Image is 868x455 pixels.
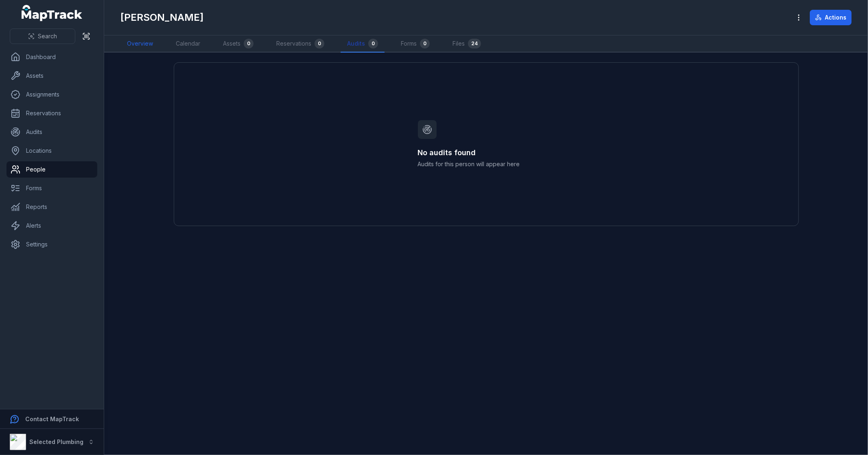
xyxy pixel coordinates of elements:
a: Overview [120,35,160,53]
a: Audits [7,124,97,140]
a: Assets [7,68,97,84]
a: Dashboard [7,49,97,65]
h3: No audits found [418,147,555,158]
a: Audits0 [341,35,385,53]
a: Locations [7,143,97,159]
div: 24 [468,39,481,48]
a: Reports [7,199,97,215]
strong: Contact MapTrack [25,415,79,422]
span: Search [38,32,57,40]
button: Actions [810,10,852,25]
a: Forms [7,180,97,196]
a: Reservations [7,105,97,121]
a: Forms0 [394,35,436,53]
div: 0 [244,39,254,48]
a: MapTrack [22,5,83,21]
div: 0 [315,39,324,48]
a: Files24 [446,35,488,53]
div: 0 [420,39,430,48]
span: Audits for this person will appear here [418,160,555,168]
strong: Selected Plumbing [29,438,83,445]
a: Calendar [169,35,207,53]
a: Alerts [7,218,97,234]
a: Assets0 [216,35,260,53]
h1: [PERSON_NAME] [120,11,203,24]
a: Assignments [7,86,97,103]
div: 0 [368,39,378,48]
a: People [7,161,97,178]
a: Settings [7,236,97,253]
button: Search [10,29,75,44]
a: Reservations0 [270,35,331,53]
